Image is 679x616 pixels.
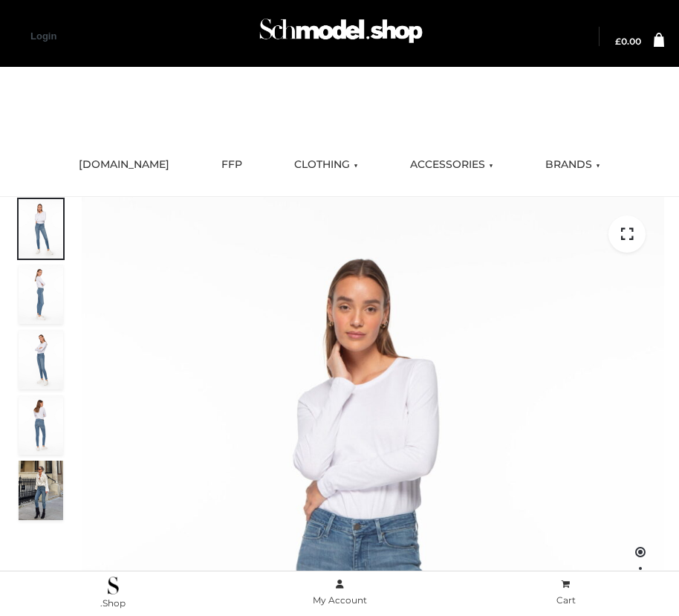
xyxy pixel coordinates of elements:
[615,36,621,47] span: £
[253,13,426,61] a: Schmodel Admin 964
[19,265,63,324] img: 2001KLX-Ava-skinny-cove-4-scaled_4636a833-082b-4702-abec-fd5bf279c4fc.jpg
[19,395,63,455] img: 2001KLX-Ava-skinny-cove-2-scaled_32c0e67e-5e94-449c-a916-4c02a8c03427.jpg
[615,37,641,46] a: £0.00
[556,594,576,606] span: Cart
[534,149,611,181] a: BRANDS
[100,597,126,609] span: .Shop
[283,149,369,181] a: CLOTHING
[19,461,63,520] img: Bowery-Skinny_Cove-1.jpg
[313,594,367,606] span: My Account
[256,8,426,61] img: Schmodel Admin 964
[399,149,504,181] a: ACCESSORIES
[19,330,63,389] img: 2001KLX-Ava-skinny-cove-3-scaled_eb6bf915-b6b9-448f-8c6c-8cabb27fd4b2.jpg
[19,199,63,259] img: 2001KLX-Ava-skinny-cove-1-scaled_9b141654-9513-48e5-b76c-3dc7db129200.jpg
[210,149,253,181] a: FFP
[452,576,679,609] a: Cart
[68,149,181,181] a: [DOMAIN_NAME]
[30,30,56,42] a: Login
[615,36,641,47] bdi: 0.00
[227,576,453,609] a: My Account
[108,577,119,594] img: .Shop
